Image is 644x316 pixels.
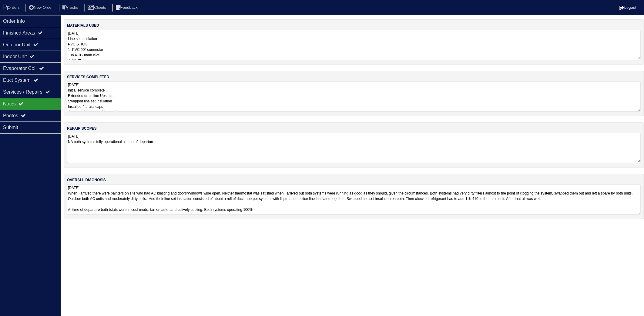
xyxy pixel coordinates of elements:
label: services completed [67,74,109,80]
li: Clients [84,4,111,12]
label: materials used [67,23,99,28]
textarea: [DATE] NA both systems fully operational at time of departure [67,133,641,163]
li: Feedback [112,4,143,12]
a: New Order [25,5,58,10]
label: overall diagnosis [67,177,106,183]
li: Techs [59,4,83,12]
label: repair scopes [67,126,97,131]
a: Techs [59,5,83,10]
a: Logout [619,5,636,10]
textarea: [DATE] Line set insulation PVC STICK 1- PVC 90° connector 1 lb 410 - main level 4- 16x25 2- PVC U... [67,30,641,60]
textarea: [DATE] When I arrived there were painters on site who had AC blasting and doors/Windows wide open... [67,184,641,215]
a: Clients [84,5,111,10]
textarea: [DATE] Initial service complete Extended drain line Upstairs Swapped line set insulation Installe... [67,81,641,111]
li: New Order [25,4,58,12]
